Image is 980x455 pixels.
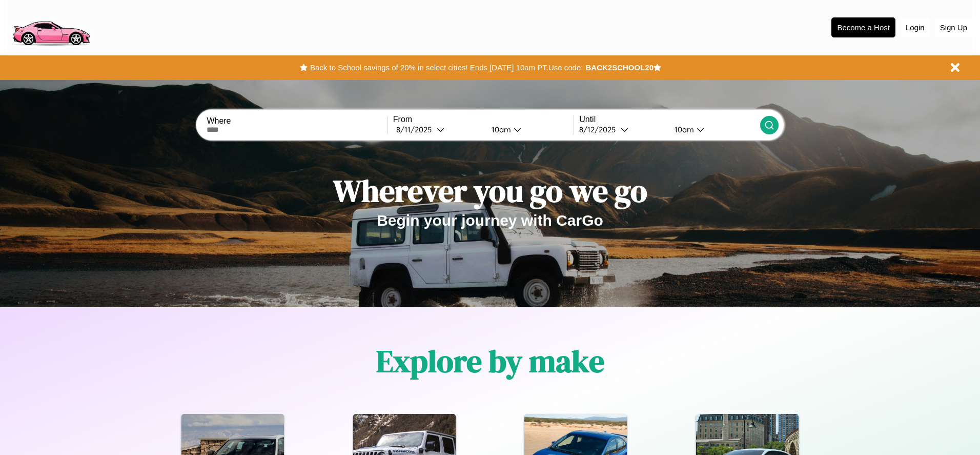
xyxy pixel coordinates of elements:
b: BACK2SCHOOL20 [585,63,654,72]
h1: Explore by make [376,340,604,382]
button: 8/11/2025 [393,124,483,135]
button: 10am [483,124,574,135]
img: logo [8,5,94,48]
div: 10am [486,125,514,134]
button: Login [901,18,930,37]
div: 10am [669,125,697,134]
div: 8 / 12 / 2025 [579,125,621,134]
label: Where [207,116,387,126]
button: 10am [666,124,760,135]
div: 8 / 11 / 2025 [396,125,437,134]
button: Back to School savings of 20% in select cities! Ends [DATE] 10am PT.Use code: [308,61,585,75]
button: Become a Host [831,17,895,37]
button: Sign Up [935,18,972,37]
label: From [393,115,574,124]
label: Until [579,115,760,124]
